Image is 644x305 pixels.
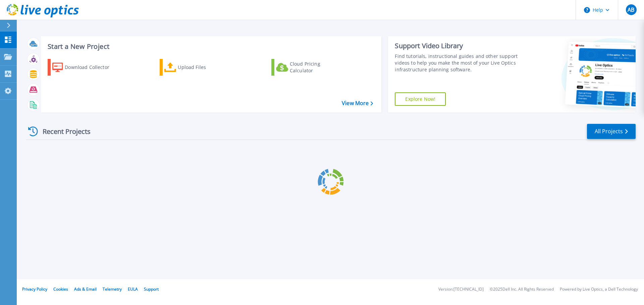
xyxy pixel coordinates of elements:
a: Cookies [53,286,68,292]
div: Support Video Library [395,42,521,50]
a: Upload Files [160,59,234,76]
div: Upload Files [178,61,231,74]
li: © 2025 Dell Inc. All Rights Reserved [490,287,554,292]
a: Cloud Pricing Calculator [271,59,346,76]
a: Privacy Policy [22,286,47,292]
span: AB [628,7,634,12]
div: Cloud Pricing Calculator [290,61,343,74]
a: Ads & Email [74,286,97,292]
div: Recent Projects [26,123,100,140]
a: EULA [128,286,138,292]
a: Download Collector [48,59,122,76]
div: Find tutorials, instructional guides and other support videos to help you make the most of your L... [395,53,521,73]
a: Telemetry [103,286,122,292]
li: Version: [TECHNICAL_ID] [438,287,484,292]
a: View More [342,100,373,106]
li: Powered by Live Optics, a Dell Technology [560,287,638,292]
div: Download Collector [65,61,118,74]
a: All Projects [587,124,636,139]
a: Explore Now! [395,92,446,106]
h3: Start a New Project [48,43,373,50]
a: Support [144,286,159,292]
